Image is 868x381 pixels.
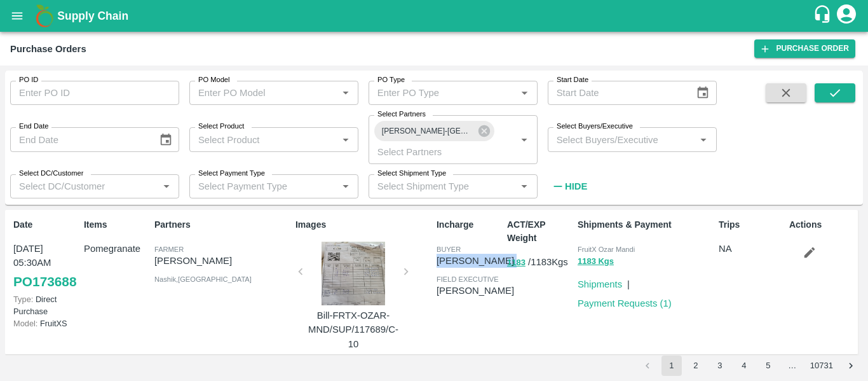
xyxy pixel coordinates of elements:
[57,10,128,22] b: Supply Chain
[578,298,672,308] a: Payment Requests (1)
[686,356,706,376] button: Go to page 2
[507,218,573,245] p: ACT/EXP Weight
[437,254,514,268] p: [PERSON_NAME]
[374,125,481,138] span: [PERSON_NAME]-[GEOGRAPHIC_DATA] , [GEOGRAPHIC_DATA]-9975520183
[154,128,178,152] button: Choose date
[437,275,499,283] span: field executive
[437,246,461,253] span: buyer
[337,178,354,195] button: Open
[158,178,175,195] button: Open
[154,218,290,232] p: Partners
[734,356,754,376] button: Go to page 4
[710,356,730,376] button: Go to page 3
[10,81,179,105] input: Enter PO ID
[758,356,778,376] button: Go to page 5
[13,294,33,304] span: Type:
[337,132,354,148] button: Open
[32,3,57,29] img: logo
[719,218,784,232] p: Trips
[154,275,252,283] span: Nashik , [GEOGRAPHIC_DATA]
[578,254,614,269] button: 1183 Kgs
[198,121,244,132] label: Select Product
[13,317,79,329] p: FruitXS
[813,4,835,27] div: customer-support
[622,272,630,291] div: |
[337,85,354,101] button: Open
[578,246,635,253] span: FruitX Ozar Mandi
[193,131,334,148] input: Select Product
[516,178,532,195] button: Open
[198,169,265,179] label: Select Payment Type
[14,178,154,195] input: Select DC/Customer
[789,218,855,232] p: Actions
[372,178,513,195] input: Select Shipment Type
[19,121,48,132] label: End Date
[10,127,149,151] input: End Date
[578,218,714,232] p: Shipments & Payment
[516,85,532,101] button: Open
[635,356,863,376] nav: pagination navigation
[578,279,622,289] a: Shipments
[516,132,532,148] button: Open
[372,143,496,160] input: Select Partners
[782,360,803,372] div: …
[552,131,692,148] input: Select Buyers/Executive
[13,242,79,270] p: [DATE] 05:30AM
[557,121,633,132] label: Select Buyers/Executive
[193,178,317,195] input: Select Payment Type
[306,308,401,351] p: Bill-FRTX-OZAR-MND/SUP/117689/C-10
[437,218,502,232] p: Incharge
[198,75,230,85] label: PO Model
[10,41,86,57] div: Purchase Orders
[754,39,855,58] a: Purchase Order
[806,356,837,376] button: Go to page 10731
[154,246,184,253] span: Farmer
[565,181,587,191] strong: Hide
[193,85,317,101] input: Enter PO Model
[841,356,861,376] button: Go to next page
[13,319,37,328] span: Model:
[19,75,38,85] label: PO ID
[548,81,686,105] input: Start Date
[13,270,76,293] a: PO173688
[377,109,426,120] label: Select Partners
[507,255,573,270] p: / 1183 Kgs
[154,254,290,268] p: [PERSON_NAME]
[719,242,784,256] p: NA
[377,169,446,179] label: Select Shipment Type
[84,242,149,256] p: Pomegranate
[13,293,79,317] p: Direct Purchase
[557,75,588,85] label: Start Date
[57,7,813,25] a: Supply Chain
[695,132,712,148] button: Open
[84,218,149,232] p: Items
[548,176,591,197] button: Hide
[295,218,431,232] p: Images
[3,1,32,31] button: open drawer
[372,85,496,101] input: Enter PO Type
[507,256,526,270] button: 1183
[661,356,682,376] button: page 1
[437,284,514,298] p: [PERSON_NAME]
[377,75,405,85] label: PO Type
[19,169,83,179] label: Select DC/Customer
[13,218,79,232] p: Date
[691,81,715,105] button: Choose date
[374,121,494,141] div: [PERSON_NAME]-[GEOGRAPHIC_DATA] , [GEOGRAPHIC_DATA]-9975520183
[835,3,858,29] div: account of current user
